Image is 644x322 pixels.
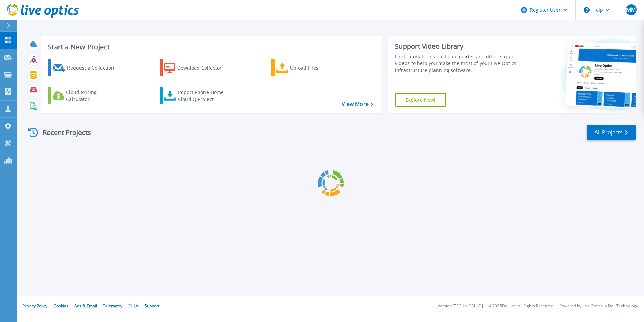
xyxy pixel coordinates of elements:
a: EULA [128,303,138,309]
div: Find tutorials, instructional guides and other support videos to help you make the most of your L... [395,53,521,74]
div: Cloud Pricing Calculator [66,89,120,103]
div: Support Video Library [395,42,521,51]
a: Cloud Pricing Calculator [48,87,123,104]
a: Ads & Email [74,303,97,309]
a: Cookies [54,303,68,309]
a: Upload Files [271,59,347,76]
span: MM [626,7,636,12]
div: Recent Projects [26,124,100,141]
li: Version: [TECHNICAL_ID] [438,304,483,308]
a: Privacy Policy [22,303,47,309]
div: Download Collector [177,61,231,75]
a: View More [342,101,373,107]
li: © 2025 Dell Inc. All Rights Reserved [489,304,553,308]
div: Upload Files [290,61,344,75]
a: Download Collector [160,59,235,76]
div: Request a Collection [67,61,121,75]
h3: Start a New Project [48,43,373,51]
a: Telemetry [103,303,122,309]
a: Explore Now! [395,93,446,107]
li: Powered by Live Optics, a Dell Technology [559,304,638,308]
div: Import Phone Home CloudIQ Project [178,89,230,103]
a: Support [144,303,159,309]
a: Request a Collection [48,59,123,76]
a: All Projects [587,125,636,140]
